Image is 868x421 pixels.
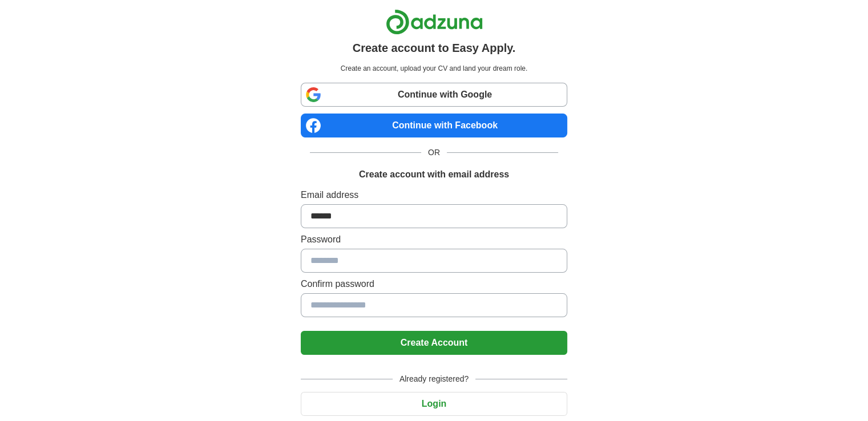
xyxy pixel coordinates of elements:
span: Already registered? [393,373,475,385]
label: Password [301,233,567,246]
button: Create Account [301,331,567,355]
label: Email address [301,188,567,202]
a: Continue with Facebook [301,114,567,137]
span: OR [421,147,447,159]
button: Login [301,392,567,416]
label: Confirm password [301,277,567,291]
a: Login [301,399,567,408]
h1: Create account to Easy Apply. [353,39,516,56]
p: Create an account, upload your CV and land your dream role. [303,63,565,74]
img: Adzuna logo [386,9,483,35]
a: Continue with Google [301,83,567,107]
h1: Create account with email address [359,168,509,181]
